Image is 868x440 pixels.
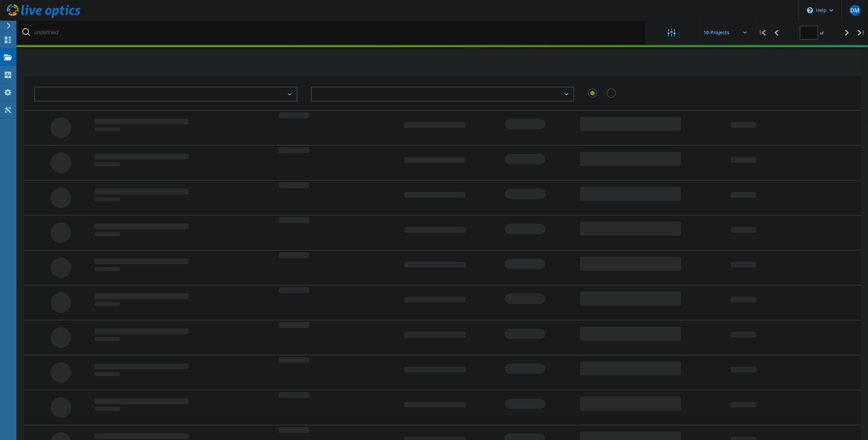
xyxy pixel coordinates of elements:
div: | [854,21,868,45]
div: | [755,21,769,45]
svg: \n [807,7,813,13]
span: DM [850,8,859,13]
span: of [820,30,824,36]
input: undefined [17,21,646,45]
a: Live Optics Dashboard [7,14,80,19]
